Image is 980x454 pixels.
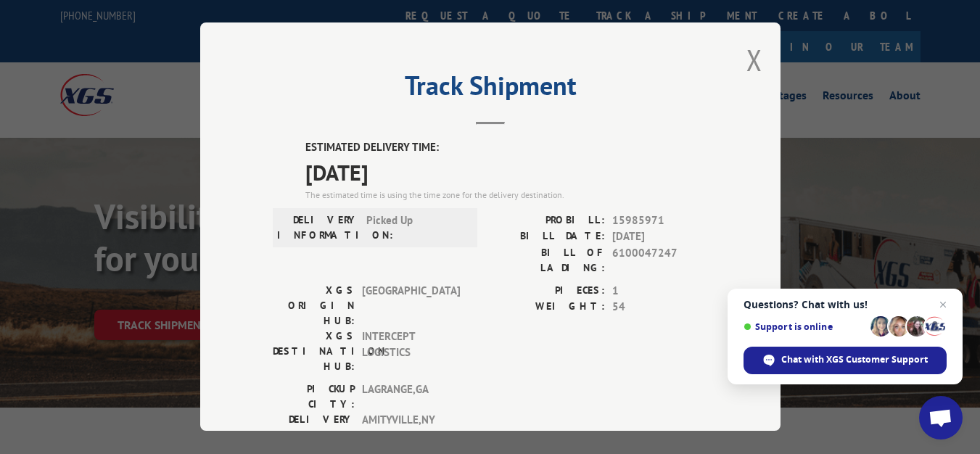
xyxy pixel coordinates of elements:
span: [DATE] [612,228,708,245]
span: Chat with XGS Customer Support [744,347,947,374]
label: PROBILL: [490,212,605,229]
div: The estimated time is using the time zone for the delivery destination. [305,189,708,202]
h2: Track Shipment [273,75,708,103]
span: 15985971 [612,212,708,229]
span: INTERCEPT LOGISTICS [362,329,460,374]
label: BILL OF LADING: [490,245,605,276]
span: 1 [612,283,708,300]
span: [DATE] [305,156,708,189]
label: PICKUP CITY: [273,381,355,412]
label: DELIVERY INFORMATION: [277,212,359,243]
span: 6100047247 [612,245,708,276]
label: WEIGHT: [490,299,605,315]
button: Close modal [746,41,762,79]
label: DELIVERY CITY: [273,412,355,442]
span: 54 [612,299,708,315]
span: LAGRANGE , GA [362,381,460,412]
label: XGS ORIGIN HUB: [273,283,355,329]
label: PIECES: [490,283,605,300]
span: AMITYVILLE , NY [362,412,460,442]
span: Picked Up [366,212,464,243]
label: XGS DESTINATION HUB: [273,329,355,374]
span: Questions? Chat with us! [744,299,947,310]
span: Chat with XGS Customer Support [781,353,928,366]
span: Support is online [744,321,865,332]
span: [GEOGRAPHIC_DATA] [362,283,460,329]
label: ESTIMATED DELIVERY TIME: [305,139,708,156]
label: BILL DATE: [490,228,605,245]
a: Open chat [919,396,963,439]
